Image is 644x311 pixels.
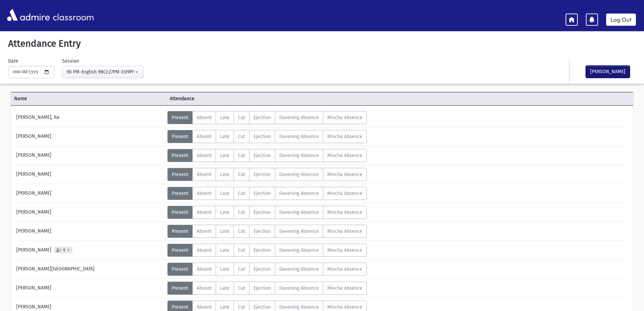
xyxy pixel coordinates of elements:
[197,172,212,177] span: Absent
[220,228,230,234] span: Late
[172,247,188,253] span: Present
[197,304,212,310] span: Absent
[167,282,367,295] div: AttTypes
[254,191,271,196] span: Ejection
[238,285,245,291] span: Cut
[254,228,271,234] span: Ejection
[238,172,245,177] span: Cut
[172,266,188,272] span: Present
[13,130,167,143] div: [PERSON_NAME]
[13,263,167,276] div: [PERSON_NAME][GEOGRAPHIC_DATA]
[197,134,212,139] span: Absent
[167,111,367,124] div: AttTypes
[279,247,319,253] span: Davening Absence
[5,38,639,49] h5: Attendance Entry
[279,115,319,120] span: Davening Absence
[254,209,271,215] span: Ejection
[279,209,319,215] span: Davening Absence
[172,153,188,158] span: Present
[167,263,367,276] div: AttTypes
[238,247,245,253] span: Cut
[220,209,230,215] span: Late
[220,172,230,177] span: Late
[254,134,271,139] span: Ejection
[197,285,212,291] span: Absent
[166,95,322,102] span: Attendance
[167,149,367,162] div: AttTypes
[238,209,245,215] span: Cut
[220,134,230,139] span: Late
[238,134,245,139] span: Cut
[62,66,143,78] button: 9b PM-English 9B(2:27PM-3:09PM)
[254,247,271,253] span: Ejection
[13,225,167,238] div: [PERSON_NAME]
[254,285,271,291] span: Ejection
[327,266,362,272] span: Mincha Absence
[172,134,188,139] span: Present
[238,304,245,310] span: Cut
[327,209,362,215] span: Mincha Absence
[172,209,188,215] span: Present
[197,191,212,196] span: Absent
[167,130,367,143] div: AttTypes
[13,282,167,295] div: [PERSON_NAME]
[11,95,166,102] span: Name
[327,134,362,139] span: Mincha Absence
[167,206,367,219] div: AttTypes
[197,228,212,234] span: Absent
[220,266,230,272] span: Late
[586,66,630,78] button: [PERSON_NAME]
[606,14,636,26] a: Log Out
[327,228,362,234] span: Mincha Absence
[220,115,230,120] span: Late
[254,115,271,120] span: Ejection
[279,228,319,234] span: Davening Absence
[8,58,18,65] label: Date
[254,266,271,272] span: Ejection
[238,191,245,196] span: Cut
[13,168,167,181] div: [PERSON_NAME]
[197,209,212,215] span: Absent
[172,285,188,291] span: Present
[172,172,188,177] span: Present
[254,172,271,177] span: Ejection
[254,304,271,310] span: Ejection
[13,111,167,124] div: [PERSON_NAME], Ita
[220,153,230,158] span: Late
[167,168,367,181] div: AttTypes
[13,187,167,200] div: [PERSON_NAME]
[167,187,367,200] div: AttTypes
[172,115,188,120] span: Present
[327,172,362,177] span: Mincha Absence
[197,115,212,120] span: Absent
[279,153,319,158] span: Davening Absence
[220,191,230,196] span: Late
[220,285,230,291] span: Late
[279,191,319,196] span: Davening Absence
[62,58,79,65] label: Session
[220,247,230,253] span: Late
[67,68,134,75] div: 9b PM-English 9B(2:27PM-3:09PM)
[279,266,319,272] span: Davening Absence
[62,248,66,252] span: 1
[238,266,245,272] span: Cut
[197,153,212,158] span: Absent
[327,153,362,158] span: Mincha Absence
[13,244,167,257] div: [PERSON_NAME]
[167,244,367,257] div: AttTypes
[238,153,245,158] span: Cut
[327,247,362,253] span: Mincha Absence
[254,153,271,158] span: Ejection
[220,304,230,310] span: Late
[327,115,362,120] span: Mincha Absence
[51,6,94,24] span: classroom
[327,191,362,196] span: Mincha Absence
[172,191,188,196] span: Present
[172,304,188,310] span: Present
[13,149,167,162] div: [PERSON_NAME]
[13,206,167,219] div: [PERSON_NAME]
[197,247,212,253] span: Absent
[279,172,319,177] span: Davening Absence
[238,115,245,120] span: Cut
[167,225,367,238] div: AttTypes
